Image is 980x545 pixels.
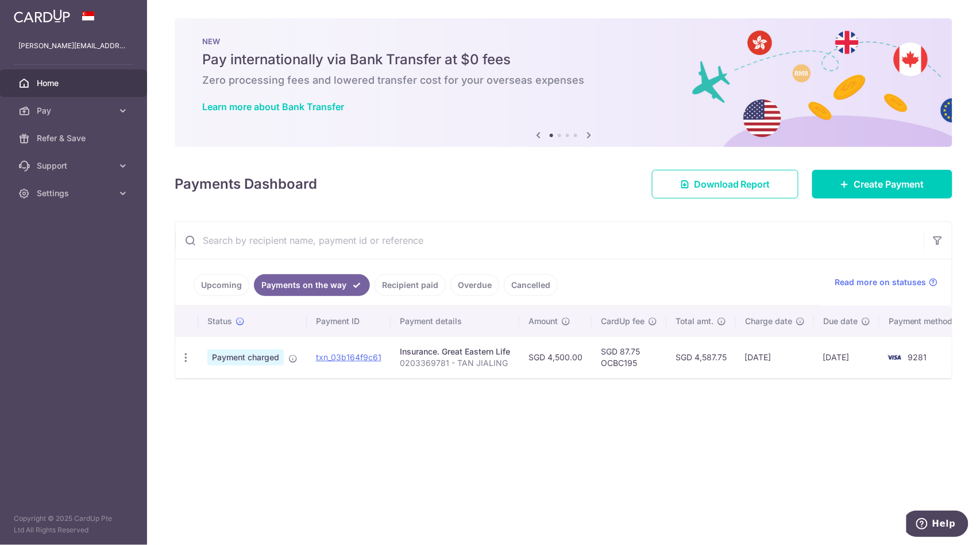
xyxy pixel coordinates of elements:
[823,316,858,327] span: Due date
[883,351,906,364] img: Bank Card
[745,316,792,327] span: Charge date
[908,352,927,362] span: 9281
[175,174,317,194] h4: Payments Dashboard
[316,352,381,362] a: txn_03b164f9c61
[202,73,925,87] h6: Zero processing fees and lowered transfer cost for your overseas expenses
[37,133,113,144] span: Refer & Save
[202,101,344,112] a: Learn more about Bank Transfer
[37,105,113,116] span: Pay
[18,40,129,52] p: [PERSON_NAME][EMAIL_ADDRESS][DOMAIN_NAME]
[175,222,924,259] input: Search by recipient name, payment id or reference
[601,316,645,327] span: CardUp fee
[37,77,113,89] span: Home
[450,274,499,296] a: Overdue
[194,274,249,296] a: Upcoming
[504,274,558,296] a: Cancelled
[400,357,510,369] p: 0203369781 - TAN JIALING
[592,336,666,378] td: SGD 87.75 OCBC195
[519,336,592,378] td: SGD 4,500.00
[736,336,814,378] td: [DATE]
[307,306,391,336] th: Payment ID
[375,274,446,296] a: Recipient paid
[37,160,113,172] span: Support
[879,306,967,336] th: Payment method
[37,188,113,199] span: Settings
[202,37,925,46] p: NEW
[391,306,519,336] th: Payment details
[202,50,925,69] h5: Pay internationally via Bank Transfer at $0 fees
[694,177,770,191] span: Download Report
[400,346,510,357] div: Insurance. Great Eastern Life
[207,349,284,365] span: Payment charged
[207,316,232,327] span: Status
[812,170,952,198] a: Create Payment
[854,177,924,191] span: Create Payment
[666,336,736,378] td: SGD 4,587.75
[906,511,969,539] iframe: Opens a widget where you can find more information
[835,277,938,288] a: Read more on statuses
[528,316,558,327] span: Amount
[652,170,798,198] a: Download Report
[835,277,927,288] span: Read more on statuses
[676,316,713,327] span: Total amt.
[14,9,70,23] img: CardUp
[175,18,952,147] img: Bank transfer banner
[254,274,370,296] a: Payments on the way
[814,336,879,378] td: [DATE]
